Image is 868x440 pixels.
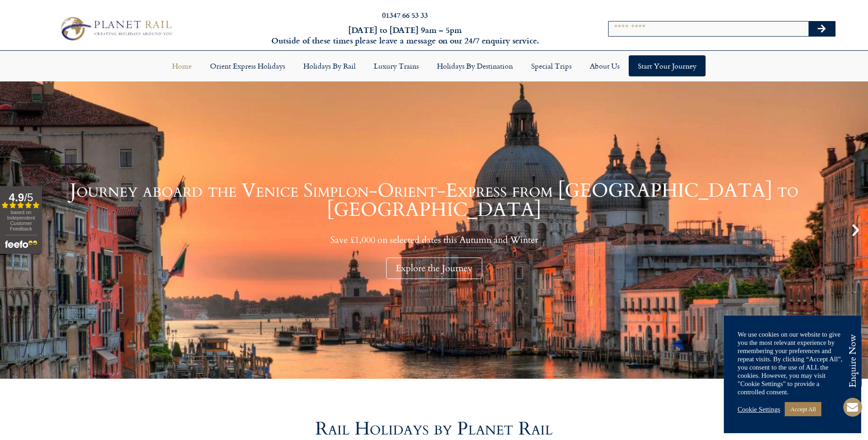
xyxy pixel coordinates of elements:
a: Start your Journey [629,55,706,76]
nav: Menu [5,55,863,76]
a: Holidays by Rail [294,55,365,76]
a: Special Trips [522,55,581,76]
h1: Journey aboard the Venice Simplon-Orient-Express from [GEOGRAPHIC_DATA] to [GEOGRAPHIC_DATA] [23,181,845,220]
a: Holidays by Destination [428,55,522,76]
a: Home [163,55,201,76]
button: Search [809,21,835,36]
div: Next slide [848,222,863,238]
p: Save £1,000 on selected dates this Autumn and Winter [23,234,845,246]
h2: Rail Holidays by Planet Rail [173,420,695,438]
div: Explore the Journey [386,258,482,279]
a: Orient Express Holidays [201,55,294,76]
div: We use cookies on our website to give you the most relevant experience by remembering your prefer... [738,330,847,396]
a: Luxury Trains [365,55,428,76]
a: About Us [581,55,629,76]
a: Cookie Settings [738,405,780,413]
img: Planet Rail Train Holidays Logo [56,14,175,43]
h6: [DATE] to [DATE] 9am – 5pm Outside of these times please leave a message on our 24/7 enquiry serv... [234,25,577,46]
a: Accept All [785,402,821,416]
a: 01347 66 53 33 [382,10,428,20]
